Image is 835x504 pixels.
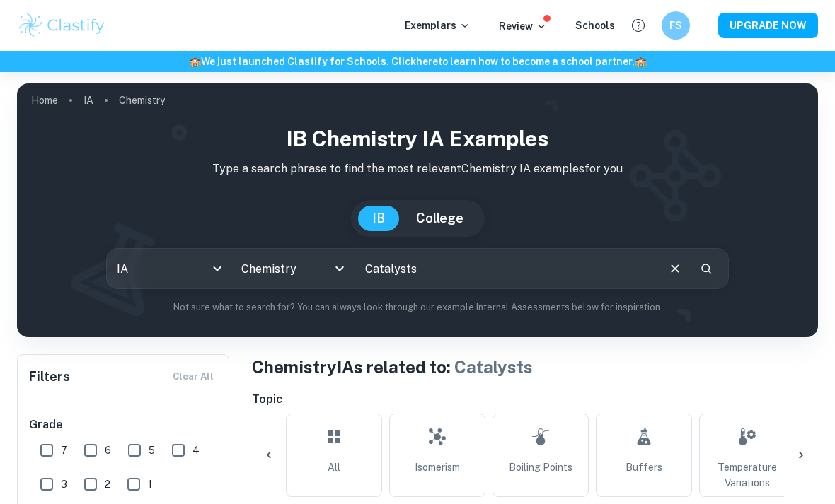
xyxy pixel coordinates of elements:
h1: Chemistry IAs related to: [252,354,818,380]
span: 3 [61,476,67,492]
a: Home [31,90,58,110]
button: FS [662,11,690,40]
span: 🏫 [635,56,647,67]
span: Catalysts [454,357,533,377]
p: Not sure what to search for? You can always look through our example Internal Assessments below f... [28,300,807,315]
button: College [402,206,478,231]
p: Exemplars [405,18,471,33]
button: Search [694,257,718,281]
input: E.g. enthalpy of combustion, Winkler method, phosphate and temperature... [355,249,656,288]
span: Boiling Points [509,459,572,475]
h6: We just launched Clastify for Schools. Click to learn how to become a school partner. [3,54,832,69]
span: 5 [149,443,155,458]
h6: FS [668,18,684,33]
button: Open [330,259,350,279]
h6: Filters [29,367,70,387]
span: 2 [105,476,110,492]
h6: Grade [29,416,219,433]
span: 🏫 [189,56,201,67]
span: 6 [105,443,111,458]
span: All [328,459,340,475]
button: UPGRADE NOW [718,13,818,38]
p: Review [499,18,547,34]
button: IB [358,206,399,231]
img: profile cover [17,83,818,337]
div: IA [107,249,231,288]
p: Chemistry [119,93,165,108]
span: Buffers [626,459,662,475]
span: Temperature Variations [706,459,789,491]
a: IA [83,90,93,110]
img: Clastify logo [17,11,107,40]
button: Help and Feedback [626,13,650,37]
span: 1 [148,476,152,492]
h6: Topic [252,391,818,408]
a: Schools [575,20,615,31]
button: Clear [662,255,689,282]
p: Type a search phrase to find the most relevant Chemistry IA examples for you [28,160,807,177]
span: 7 [61,443,67,458]
h1: IB Chemistry IA examples [28,123,807,155]
span: Isomerism [415,459,460,475]
span: 4 [192,443,200,458]
a: here [416,56,438,67]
